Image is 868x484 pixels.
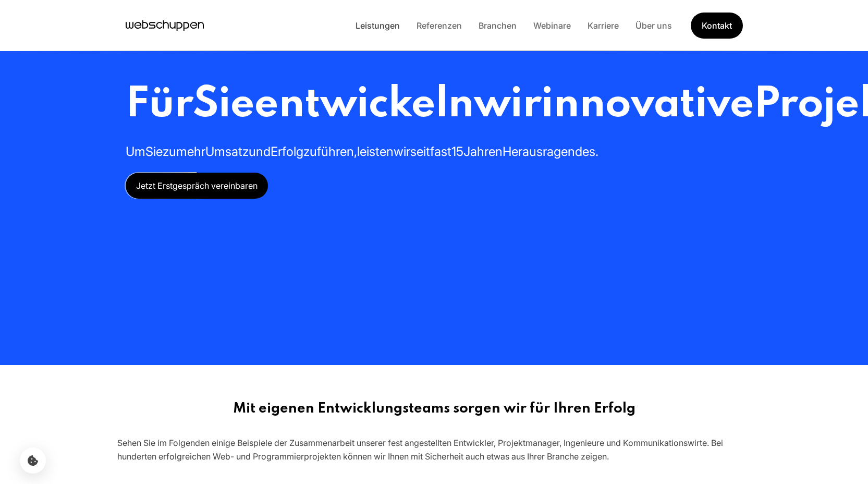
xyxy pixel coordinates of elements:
span: Um [126,144,145,159]
a: Über uns [627,20,680,31]
span: führen, [317,144,357,159]
button: Cookie-Einstellungen öffnen [20,447,46,474]
a: Jetzt Erstgespräch vereinbaren [126,173,268,199]
span: Erfolg [271,144,303,159]
span: wir [394,144,410,159]
a: Branchen [470,20,525,31]
h2: Mit eigenen Entwicklungsteams sorgen wir für Ihren Erfolg [117,401,751,417]
span: zu [163,144,176,159]
span: wir [474,84,541,126]
span: Für [126,84,193,126]
span: leisten [357,144,394,159]
span: Sie [145,144,163,159]
span: 15 [451,144,463,159]
a: Get Started [691,13,743,39]
a: Webinare [525,20,579,31]
a: Referenzen [408,20,470,31]
span: mehr [176,144,205,159]
span: Herausragendes. [503,144,598,159]
span: Sie [193,84,254,126]
span: zu [303,144,317,159]
span: fast [430,144,451,159]
a: Karriere [579,20,627,31]
span: seit [410,144,430,159]
span: Umsatz [205,144,249,159]
a: Hauptseite besuchen [126,18,204,33]
span: innovative [541,84,754,126]
span: entwickeln [254,84,474,126]
div: Sehen Sie im Folgenden einige Beispiele der Zusammenarbeit unserer fest angestellten Entwickler, ... [117,436,751,463]
span: Jahren [463,144,503,159]
span: und [249,144,271,159]
a: Leistungen [347,20,408,31]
